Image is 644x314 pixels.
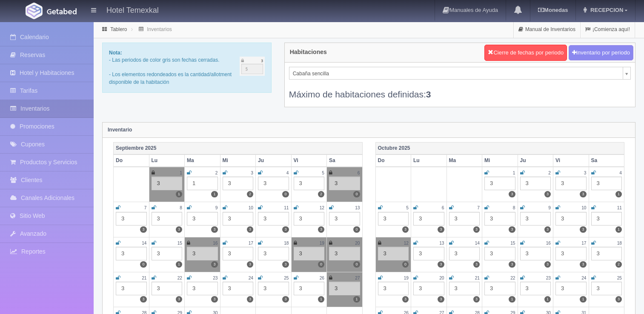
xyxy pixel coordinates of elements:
small: 14 [142,241,146,245]
small: 18 [284,241,289,245]
div: 3 [294,282,325,295]
label: 3 [544,261,551,268]
span: Cabaña sencilla [293,67,619,80]
th: Lu [149,154,185,167]
label: 1 [615,226,622,233]
small: 24 [249,276,253,280]
label: 1 [544,296,551,303]
label: 3 [473,226,480,233]
small: 11 [284,206,289,210]
small: 23 [213,276,218,280]
label: 3 [438,226,444,233]
label: 3 [247,296,253,303]
small: 5 [406,206,409,210]
label: 1 [353,296,360,303]
div: 3 [378,212,409,226]
small: 11 [617,206,622,210]
label: 1 [318,296,324,303]
label: 3 [509,191,515,197]
div: Máximo de habitaciones definidas: [289,80,631,100]
div: 3 [223,212,254,226]
label: 2 [318,191,324,197]
small: 1 [180,171,182,175]
div: 3 [591,177,622,190]
div: 3 [413,212,444,226]
small: 27 [355,276,360,280]
small: 14 [475,241,480,245]
label: 2 [615,261,622,268]
div: 3 [329,177,360,190]
div: 3 [258,282,289,295]
b: Monedas [538,7,568,13]
small: 21 [475,276,480,280]
small: 12 [320,206,324,210]
small: 2 [548,171,551,175]
label: 3 [247,261,253,268]
small: 22 [510,276,515,280]
a: Manual de Inventarios [514,21,580,38]
div: 3 [187,282,218,295]
th: Octubre 2025 [375,142,624,154]
small: 13 [355,206,360,210]
div: 3 [520,282,551,295]
label: 3 [438,261,444,268]
img: Getabed [26,3,43,19]
label: 0 [353,226,360,233]
div: 3 [152,282,183,295]
div: 3 [520,247,551,260]
small: 20 [355,241,360,245]
label: 3 [438,296,444,303]
div: 3 [258,247,289,260]
small: 10 [581,206,586,210]
div: 3 [187,247,218,260]
div: 3 [116,247,147,260]
small: 17 [581,241,586,245]
strong: Inventario [108,127,132,133]
small: 9 [548,206,551,210]
label: 3 [176,226,182,233]
div: - Las periodos de color gris son fechas cerradas. - Los elementos redondeados es la cantidad/allo... [102,43,272,93]
small: 21 [142,276,146,280]
div: 3 [152,212,183,226]
small: 25 [284,276,289,280]
small: 6 [442,206,444,210]
small: 15 [510,241,515,245]
label: 3 [211,261,218,268]
small: 10 [249,206,253,210]
th: Vi [291,154,327,167]
th: Do [375,154,411,167]
label: 0 [353,261,360,268]
div: 3 [520,177,551,190]
div: 3 [484,247,515,260]
th: Sa [327,154,363,167]
div: 3 [329,282,360,295]
label: 3 [544,226,551,233]
div: 3 [152,177,183,190]
label: 3 [282,261,289,268]
label: 3 [140,226,146,233]
div: 3 [484,282,515,295]
label: 3 [580,226,586,233]
small: 19 [320,241,324,245]
label: 3 [402,226,409,233]
small: 9 [215,206,218,210]
div: 3 [223,247,254,260]
div: 3 [223,282,254,295]
small: 25 [617,276,622,280]
label: 3 [473,296,480,303]
small: 1 [513,171,515,175]
small: 23 [546,276,551,280]
small: 24 [581,276,586,280]
div: 3 [449,212,480,226]
div: 3 [591,212,622,226]
div: 3 [294,212,325,226]
div: 3 [116,212,147,226]
div: 3 [520,212,551,226]
small: 13 [439,241,444,245]
div: 3 [258,212,289,226]
th: Ma [185,154,220,167]
label: 3 [509,226,515,233]
div: 3 [591,247,622,260]
a: Cabaña sencilla [289,67,631,80]
div: 3 [152,247,183,260]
